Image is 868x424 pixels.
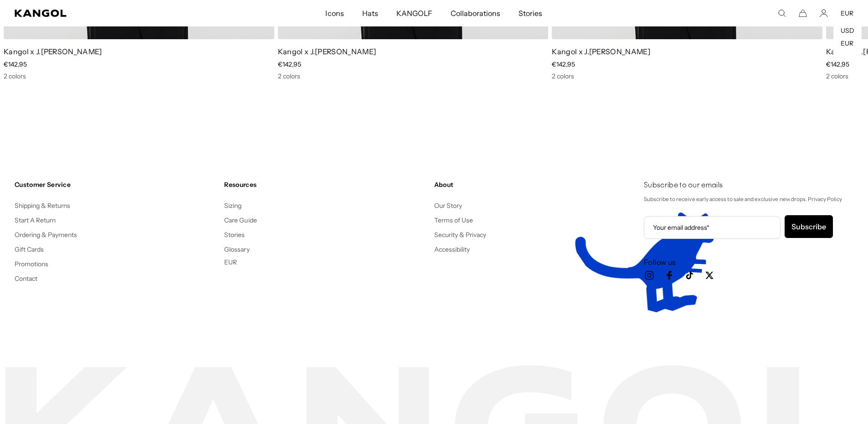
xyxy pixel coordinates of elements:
[224,202,241,210] a: Sizing
[644,257,853,267] h3: Follow us
[785,215,833,238] button: Subscribe
[799,9,807,17] button: Cart
[820,9,828,17] a: Account
[224,216,257,224] a: Care Guide
[434,202,462,210] a: Our Story
[434,216,473,224] a: Terms of Use
[278,72,549,80] div: 2 colors
[841,9,853,17] button: EUR
[434,181,637,189] h4: About
[841,26,854,35] a: USD
[434,231,487,239] a: Security & Privacy
[4,47,102,56] a: Kangol x J.[PERSON_NAME]
[15,216,56,224] a: Start A Return
[224,181,426,189] h4: Resources
[15,274,37,283] a: Contact
[15,231,77,239] a: Ordering & Payments
[552,72,822,80] div: 2 colors
[841,39,853,47] a: EUR
[224,245,249,253] a: Glossary
[15,245,44,253] a: Gift Cards
[224,258,237,266] button: EUR
[15,260,48,268] a: Promotions
[4,60,27,68] span: €142,95
[826,60,849,68] span: €142,95
[552,47,650,56] a: Kangol x J.[PERSON_NAME]
[778,9,786,17] summary: Search here
[278,60,301,68] span: €142,95
[278,47,376,56] a: Kangol x J.[PERSON_NAME]
[552,60,575,68] span: €142,95
[15,10,216,17] a: Kangol
[644,181,853,191] h4: Subscribe to our emails
[224,231,245,239] a: Stories
[644,194,853,204] p: Subscribe to receive early access to sale and exclusive new drops. Privacy Policy
[434,245,470,253] a: Accessibility
[15,181,217,189] h4: Customer Service
[15,202,71,210] a: Shipping & Returns
[4,72,274,80] div: 2 colors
